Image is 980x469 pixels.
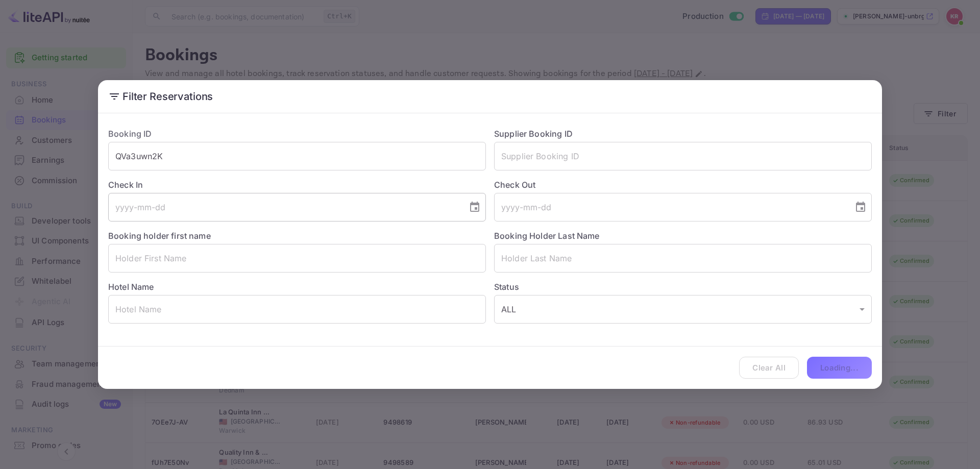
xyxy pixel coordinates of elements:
label: Supplier Booking ID [494,129,573,139]
label: Check Out [494,179,872,191]
input: Hotel Name [108,295,486,324]
h2: Filter Reservations [98,80,882,113]
label: Check In [108,179,486,191]
input: yyyy-mm-dd [494,193,846,221]
input: Supplier Booking ID [494,142,872,170]
input: yyyy-mm-dd [108,193,460,221]
button: Choose date [464,197,485,217]
input: Holder Last Name [494,244,872,273]
input: Booking ID [108,142,486,170]
label: Hotel Name [108,282,154,292]
button: Choose date [850,197,871,217]
label: Booking Holder Last Name [494,231,600,241]
input: Holder First Name [108,244,486,273]
label: Booking ID [108,129,152,139]
div: ALL [494,295,872,324]
label: Status [494,281,872,293]
label: Booking holder first name [108,231,211,241]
